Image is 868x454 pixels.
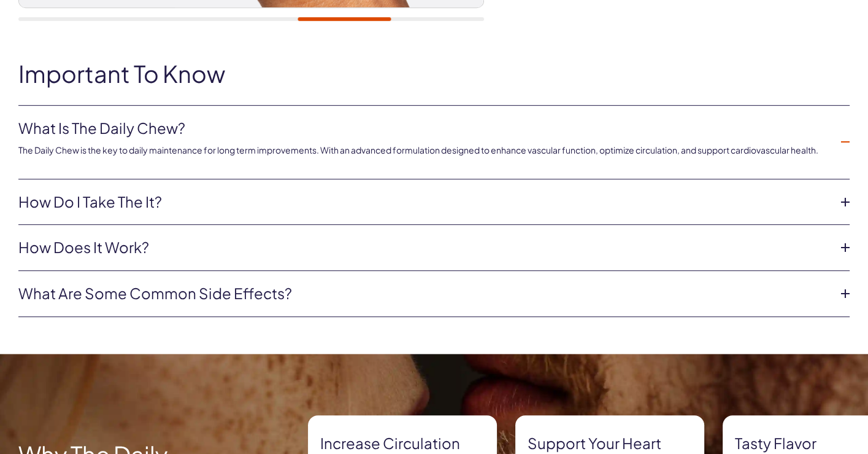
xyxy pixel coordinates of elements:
a: What are some common side effects? [18,283,830,304]
a: What Is The Daily Chew? [18,118,830,139]
strong: Increase Circulation [320,433,485,454]
a: How Does it Work? [18,237,830,258]
h2: Important To Know [18,61,850,87]
strong: Support Your Heart [528,433,692,454]
a: How do i take the it? [18,192,830,213]
p: The Daily Chew is the key to daily maintenance for long term improvements. With an advanced formu... [18,144,830,157]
